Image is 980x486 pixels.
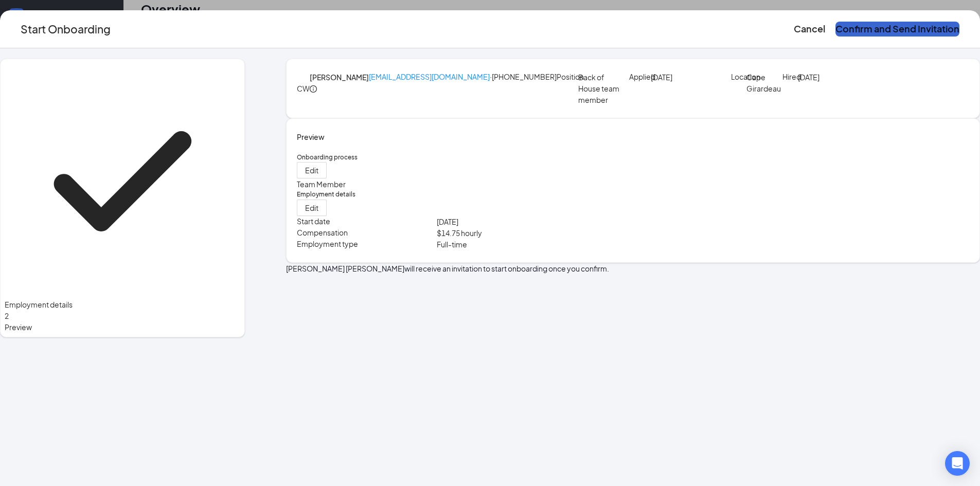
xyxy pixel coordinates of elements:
p: Start date [297,216,437,226]
h4: [PERSON_NAME] [310,71,369,83]
a: [EMAIL_ADDRESS][DOMAIN_NAME] [369,72,490,81]
span: Preview [5,321,240,333]
button: Confirm and Send Invitation [835,22,959,36]
p: Compensation [297,227,437,238]
div: CW [297,83,310,94]
span: Employment details [5,299,240,310]
p: Back of House team member [578,71,622,105]
span: Team Member [297,179,346,189]
span: Edit [305,203,318,213]
span: info-circle [310,85,317,93]
p: [DATE] [798,71,829,83]
p: Location [731,71,746,82]
div: Open Intercom Messenger [945,451,970,476]
h3: Start Onboarding [21,21,111,38]
p: $ 14.75 hourly [437,227,633,239]
h4: Preview [297,131,969,142]
p: Full-time [437,239,633,250]
button: Cancel [794,22,825,36]
span: 2 [5,311,9,320]
button: Edit [297,200,327,216]
p: Hired [782,71,798,82]
h5: Onboarding process [297,153,969,162]
p: Employment type [297,239,437,249]
p: Position [557,71,578,82]
button: Edit [297,162,327,178]
p: Applied [629,71,651,82]
svg: Checkmark [5,63,240,299]
p: [DATE] [651,71,694,83]
p: Cape Girardeau [746,71,777,94]
span: Edit [305,165,318,175]
p: [PERSON_NAME] [PERSON_NAME] will receive an invitation to start onboarding once you confirm. [286,263,980,274]
p: [DATE] [437,216,633,227]
h5: Employment details [297,190,969,199]
p: · [PHONE_NUMBER] [369,71,557,95]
